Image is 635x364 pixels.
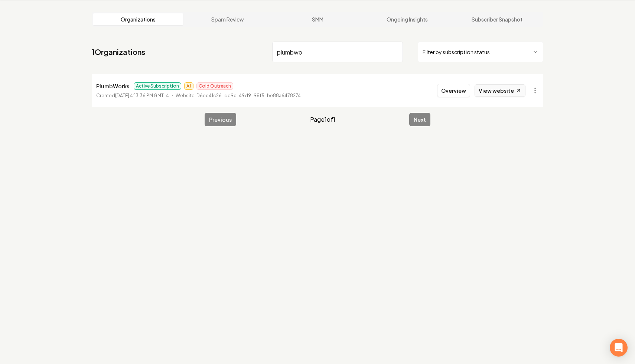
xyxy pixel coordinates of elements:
[96,92,169,99] p: Created
[310,115,335,124] span: Page 1 of 1
[272,42,403,62] input: Search by name or ID
[610,339,628,357] div: Open Intercom Messenger
[437,84,470,97] button: Overview
[134,82,181,90] span: Active Subscription
[362,13,452,25] a: Ongoing Insights
[115,93,169,98] time: [DATE] 4:13:36 PM GMT-4
[452,13,542,25] a: Subscriber Snapshot
[93,13,183,25] a: Organizations
[176,92,301,99] p: Website ID 6ec41c26-de9c-49d9-98f5-be88a6478274
[96,82,129,91] p: PlumbWorks
[475,84,525,97] a: View website
[184,82,193,90] span: AJ
[273,13,362,25] a: SMM
[196,82,233,90] span: Cold Outreach
[183,13,273,25] a: Spam Review
[92,47,145,57] a: 1Organizations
